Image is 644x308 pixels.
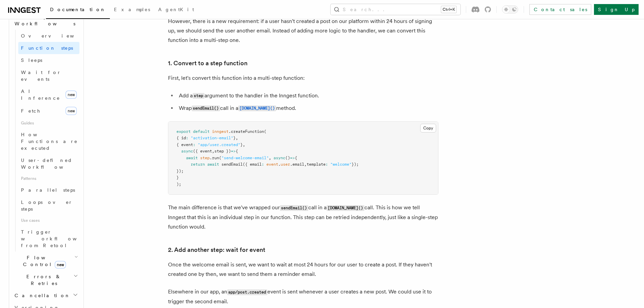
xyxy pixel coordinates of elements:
span: Examples [114,7,150,12]
a: Overview [18,30,79,42]
span: AI Inference [21,89,60,101]
code: sendEmail() [192,105,220,111]
a: AI Inferencenew [18,85,79,104]
code: app/post.created [227,289,267,295]
span: Overview [21,33,91,39]
span: Parallel steps [21,187,75,193]
span: sendEmail [221,162,243,167]
span: event [266,162,278,167]
span: async [273,156,285,160]
span: export [176,129,191,134]
a: Sleeps [18,54,79,66]
span: user [281,162,290,167]
p: First, let's convert this function into a multi-step function: [168,73,438,83]
span: ); [176,182,181,187]
span: new [66,107,77,115]
a: Fetchnew [18,104,79,118]
span: { id [176,136,186,140]
span: Patterns [18,173,79,184]
button: Steps & Workflows [12,11,79,30]
span: ( [219,156,221,160]
kbd: Ctrl+K [441,6,456,13]
p: The main difference is that we've wrapped our call in a call. This is how we tell Inngest that th... [168,203,438,232]
code: sendEmail() [280,205,308,211]
span: , [304,162,307,167]
span: "send-welcome-email" [221,156,269,160]
span: Sleeps [21,57,42,63]
span: "welcome" [330,162,352,167]
button: Copy [420,124,436,133]
a: 2. Add another step: wait for event [168,245,265,255]
span: , [243,142,245,147]
span: .email [290,162,304,167]
span: () [285,156,290,160]
span: : [262,162,264,167]
span: "activation-email" [191,136,233,140]
span: "app/user.created" [198,142,240,147]
span: : [326,162,328,167]
a: Loops over steps [18,196,79,215]
span: template [307,162,326,167]
span: step }) [214,149,231,153]
li: Add a argument to the handler in the Inngest function. [177,91,438,101]
code: [DOMAIN_NAME]() [238,105,276,111]
span: Documentation [50,7,106,12]
span: default [193,129,210,134]
span: => [231,149,236,153]
span: }); [352,162,359,167]
span: , [269,156,271,160]
span: Wait for events [21,70,61,82]
span: return [191,162,205,167]
button: Search...Ctrl+K [331,4,460,15]
a: Sign Up [594,4,639,15]
span: => [290,156,295,160]
a: AgentKit [154,2,198,18]
button: Flow Controlnew [12,252,79,270]
span: : [193,142,195,147]
span: .run [210,156,219,160]
a: Function steps [18,42,79,54]
span: new [55,261,66,268]
a: Documentation [46,2,110,19]
a: Examples [110,2,154,18]
span: { [295,156,297,160]
button: Toggle dark mode [502,5,518,14]
a: [DOMAIN_NAME]() [238,105,276,111]
span: { event [176,142,193,147]
a: Contact sales [529,4,591,15]
span: new [66,91,77,99]
span: ({ email [243,162,262,167]
span: .createFunction [229,129,264,134]
a: User-defined Workflows [18,154,79,173]
span: Function steps [21,45,73,51]
span: How Functions are executed [21,132,78,151]
p: However, there is a new requirement: if a user hasn't created a post on our platform within 24 ho... [168,17,438,45]
a: Parallel steps [18,184,79,196]
span: Trigger workflows from Retool [21,229,95,248]
a: How Functions are executed [18,128,79,154]
span: . [278,162,281,167]
span: Guides [18,118,79,128]
span: } [233,136,236,140]
span: : [186,136,188,140]
span: { [236,149,238,153]
p: Once the welcome email is sent, we want to wait at most 24 hours for our user to create a post. I... [168,260,438,279]
span: ( [264,129,266,134]
span: } [176,175,179,180]
span: }); [176,169,184,173]
span: inngest [212,129,229,134]
span: AgentKit [158,7,194,12]
code: [DOMAIN_NAME]() [327,205,364,211]
span: } [240,142,243,147]
span: User-defined Workflows [21,158,82,170]
span: ({ event [193,149,212,153]
span: Steps & Workflows [12,14,75,27]
span: , [212,149,214,153]
span: step [200,156,210,160]
p: Elsewhere in our app, an event is sent whenever a user creates a new post. We could use it to tri... [168,287,438,306]
li: Wrap call in a method. [177,103,438,113]
span: async [181,149,193,153]
span: await [186,156,198,160]
a: 1. Convert to a step function [168,58,247,68]
span: Cancellation [12,292,70,299]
